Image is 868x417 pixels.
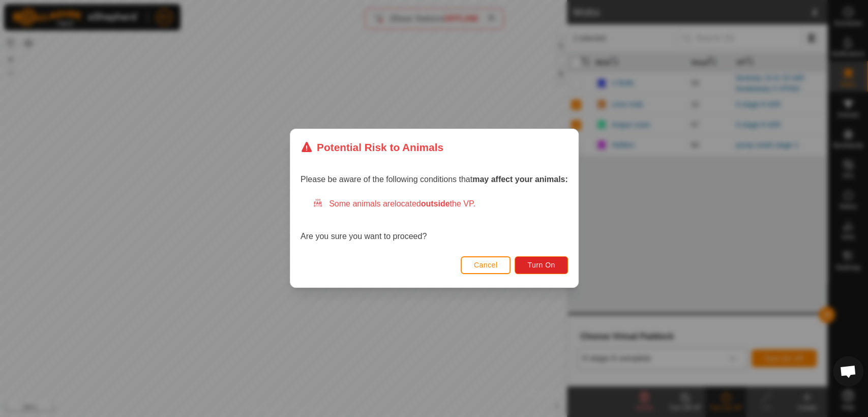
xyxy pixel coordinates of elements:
div: Open chat [833,356,863,386]
div: Potential Risk to Animals [301,139,443,155]
button: Turn On [515,256,567,274]
strong: may affect your animals: [472,175,568,184]
button: Cancel [460,256,511,274]
span: Turn On [527,261,555,270]
div: Are you sure you want to proceed? [301,198,568,243]
span: Please be aware of the following conditions that [301,175,568,184]
strong: outside [421,200,450,208]
span: located the VP. [395,200,475,208]
div: Some animals are [313,198,568,211]
span: Cancel [473,261,497,270]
